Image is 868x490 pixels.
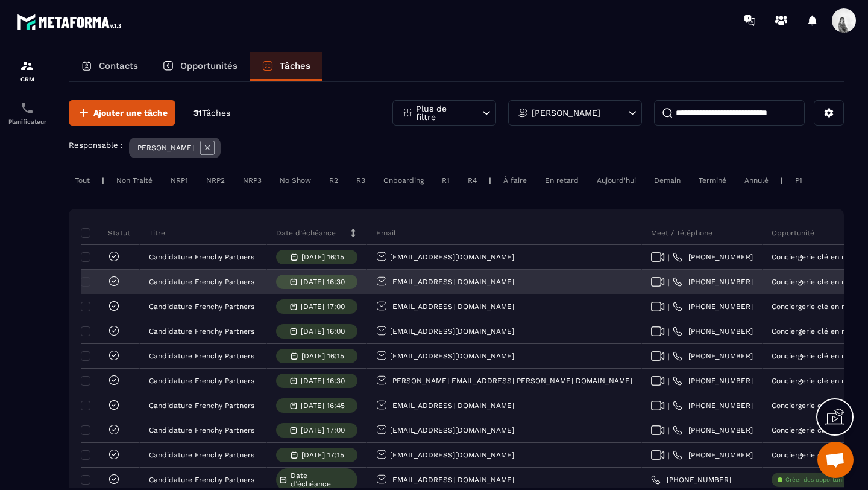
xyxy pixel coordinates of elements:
a: Tâches [250,52,322,81]
p: Titre [149,228,165,238]
p: Candidature Frenchy Partners [149,278,254,286]
div: Tout [69,173,96,188]
p: Conciergerie clé en main [772,451,858,459]
p: [PERSON_NAME] [532,109,600,117]
p: Candidature Frenchy Partners [149,426,254,434]
p: Candidature Frenchy Partners [149,327,254,336]
span: | [668,401,670,410]
p: [DATE] 17:00 [301,302,345,311]
a: Contacts [69,52,150,81]
p: [DATE] 16:15 [301,352,344,360]
a: [PHONE_NUMBER] [673,401,753,410]
a: [PHONE_NUMBER] [673,277,753,287]
span: | [668,352,670,361]
div: Demain [648,173,687,188]
p: Contacts [99,60,138,71]
span: | [668,451,670,460]
p: Conciergerie clé en main [772,426,858,434]
p: Conciergerie clé en main [772,377,858,385]
div: R2 [323,173,344,188]
div: Annulé [738,173,775,188]
span: | [668,377,670,386]
p: CRM [3,76,51,83]
a: [PHONE_NUMBER] [673,450,753,460]
div: Terminé [693,173,732,188]
span: Ajouter une tâche [93,107,168,119]
div: Ouvrir le chat [817,442,854,478]
p: Planificateur [3,118,51,125]
p: | [781,176,783,185]
div: À faire [497,173,533,188]
p: [DATE] 16:45 [301,401,345,410]
a: [PHONE_NUMBER] [673,252,753,262]
p: [PERSON_NAME] [135,144,194,152]
a: [PHONE_NUMBER] [673,326,753,336]
span: Date d’échéance [291,471,354,488]
img: formation [20,59,34,73]
div: Onboarding [377,173,430,188]
p: | [102,176,104,185]
p: Candidature Frenchy Partners [149,476,254,484]
span: | [668,302,670,311]
p: Conciergerie clé en main [772,352,858,360]
p: Opportunités [180,60,237,71]
p: [DATE] 16:15 [301,253,344,261]
p: Candidature Frenchy Partners [149,352,254,360]
div: NRP2 [200,173,231,188]
p: Conciergerie clé en main [772,278,858,286]
p: Email [376,228,396,238]
p: [DATE] 17:00 [301,426,345,434]
div: R3 [350,173,371,188]
div: R4 [462,173,483,188]
a: [PHONE_NUMBER] [673,376,753,386]
img: logo [17,11,125,33]
p: Candidature Frenchy Partners [149,401,254,410]
a: [PHONE_NUMBER] [673,425,753,435]
div: P1 [789,173,808,188]
p: Candidature Frenchy Partners [149,302,254,311]
p: Statut [84,228,130,238]
div: Non Traité [110,173,159,188]
div: R1 [436,173,456,188]
span: | [668,253,670,262]
p: Opportunité [772,228,814,238]
p: Conciergerie clé en main [772,327,858,336]
img: scheduler [20,101,34,115]
div: NRP3 [237,173,268,188]
span: Tâches [202,108,230,118]
p: Conciergerie clé en main [772,253,858,261]
span: | [668,426,670,435]
a: formationformationCRM [3,49,51,92]
a: [PHONE_NUMBER] [651,475,731,485]
div: En retard [539,173,585,188]
a: Opportunités [150,52,250,81]
p: Candidature Frenchy Partners [149,253,254,261]
p: Conciergerie clé en main [772,302,858,311]
p: | [489,176,491,185]
button: Ajouter une tâche [69,100,175,126]
p: Candidature Frenchy Partners [149,451,254,459]
a: schedulerschedulerPlanificateur [3,92,51,134]
p: [DATE] 16:00 [301,327,345,336]
p: Candidature Frenchy Partners [149,377,254,385]
p: [DATE] 17:15 [301,451,344,459]
p: Plus de filtre [416,104,469,121]
span: | [668,327,670,336]
p: [DATE] 16:30 [301,278,345,286]
p: Responsable : [69,141,123,150]
p: 31 [193,107,230,119]
p: Meet / Téléphone [651,228,712,238]
a: [PHONE_NUMBER] [673,302,753,311]
a: [PHONE_NUMBER] [673,351,753,361]
p: [DATE] 16:30 [301,377,345,385]
div: NRP1 [165,173,194,188]
div: Aujourd'hui [591,173,642,188]
span: | [668,278,670,287]
p: Conciergerie clé en main [772,401,858,410]
p: Date d’échéance [276,228,336,238]
div: No Show [274,173,317,188]
p: Tâches [280,60,310,71]
p: Créer des opportunités [785,476,853,484]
